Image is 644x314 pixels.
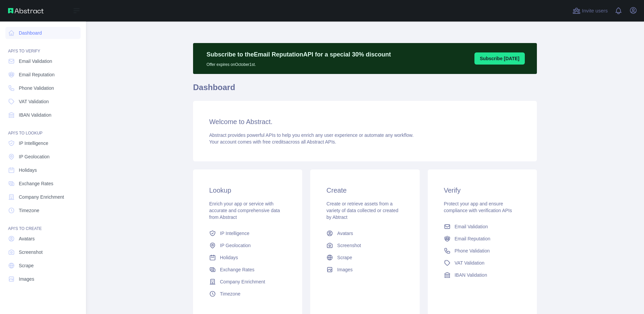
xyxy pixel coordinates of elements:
[19,71,55,78] span: Email Reputation
[220,278,265,285] span: Company Enrichment
[5,164,81,176] a: Holidays
[441,269,523,281] a: IBAN Validation
[206,264,289,276] a: Exchange Rates
[5,95,81,108] a: VAT Validation
[5,137,81,149] a: IP Intelligence
[19,249,43,256] span: Screenshot
[326,186,403,195] h3: Create
[19,207,39,214] span: Timezone
[337,254,352,261] span: Scrape
[455,247,490,254] span: Phone Validation
[5,82,81,94] a: Phone Validation
[455,260,485,266] span: VAT Validation
[571,5,609,16] button: Invite users
[5,109,81,121] a: IBAN Validation
[209,139,336,145] span: Your account comes with across all Abstract APIs.
[326,201,398,220] span: Create or retrieve assets from a variety of data collected or created by Abtract
[441,245,523,257] a: Phone Validation
[19,180,53,187] span: Exchange Rates
[19,194,64,200] span: Company Enrichment
[19,98,49,105] span: VAT Validation
[5,55,81,67] a: Email Validation
[455,223,488,230] span: Email Validation
[441,257,523,269] a: VAT Validation
[206,251,289,264] a: Holidays
[5,218,81,231] div: API'S TO CREATE
[19,58,52,65] span: Email Validation
[220,254,238,261] span: Holidays
[455,235,491,242] span: Email Reputation
[8,8,44,13] img: Abstract API
[206,276,289,288] a: Company Enrichment
[206,227,289,239] a: IP Intelligence
[19,112,51,118] span: IBAN Validation
[209,117,521,126] h3: Welcome to Abstract.
[220,290,240,297] span: Timezone
[263,139,286,145] span: free credits
[5,178,81,190] a: Exchange Rates
[19,140,48,147] span: IP Intelligence
[5,233,81,245] a: Avatars
[5,204,81,217] a: Timezone
[206,239,289,251] a: IP Geolocation
[206,59,391,67] p: Offer expires on October 1st.
[337,242,361,249] span: Screenshot
[5,40,81,54] div: API'S TO VERIFY
[5,69,81,81] a: Email Reputation
[19,85,54,91] span: Phone Validation
[220,230,249,237] span: IP Intelligence
[5,246,81,258] a: Screenshot
[19,153,50,160] span: IP Geolocation
[209,201,280,220] span: Enrich your app or service with accurate and comprehensive data from Abstract
[324,264,406,276] a: Images
[324,227,406,239] a: Avatars
[19,262,34,269] span: Scrape
[444,201,512,213] span: Protect your app and ensure compliance with verification APIs
[206,50,391,59] p: Subscribe to the Email Reputation API for a special 30 % discount
[324,251,406,264] a: Scrape
[441,233,523,245] a: Email Reputation
[474,52,525,65] button: Subscribe [DATE]
[220,266,255,273] span: Exchange Rates
[209,186,286,195] h3: Lookup
[5,27,81,39] a: Dashboard
[220,242,251,249] span: IP Geolocation
[337,230,353,237] span: Avatars
[5,191,81,203] a: Company Enrichment
[206,288,289,300] a: Timezone
[19,235,35,242] span: Avatars
[209,132,414,138] span: Abstract provides powerful APIs to help you enrich any user experience or automate any workflow.
[324,239,406,251] a: Screenshot
[5,260,81,272] a: Scrape
[582,7,608,15] span: Invite users
[19,276,34,282] span: Images
[337,266,353,273] span: Images
[193,82,537,98] h1: Dashboard
[5,273,81,285] a: Images
[455,272,487,278] span: IBAN Validation
[19,167,37,173] span: Holidays
[444,186,521,195] h3: Verify
[441,221,523,233] a: Email Validation
[5,122,81,136] div: API'S TO LOOKUP
[5,151,81,163] a: IP Geolocation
